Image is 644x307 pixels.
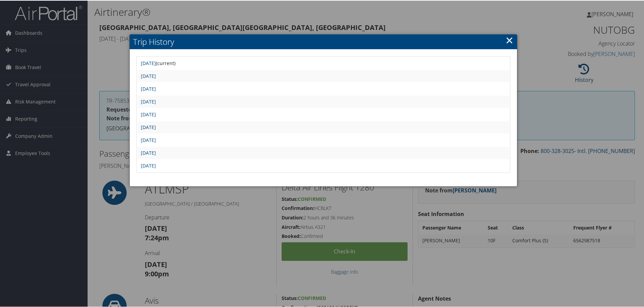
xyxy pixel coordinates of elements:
[141,59,156,66] a: [DATE]
[506,33,513,46] a: ×
[141,98,156,104] a: [DATE]
[141,136,156,143] a: [DATE]
[141,85,156,91] a: [DATE]
[130,34,517,49] h2: Trip History
[137,57,509,69] td: (current)
[141,123,156,130] a: [DATE]
[141,149,156,155] a: [DATE]
[141,162,156,168] a: [DATE]
[141,72,156,79] a: [DATE]
[141,111,156,117] a: [DATE]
